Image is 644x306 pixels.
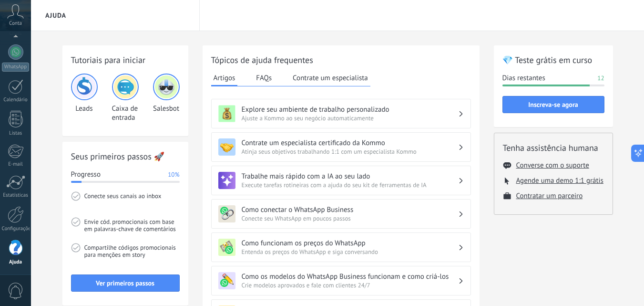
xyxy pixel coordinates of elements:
h3: Trabalhe mais rápido com a IA ao seu lado [242,172,458,181]
span: Envie cód. promocionais com base em palavras-chave de comentários [84,217,180,243]
span: Crie modelos aprovados e fale com clientes 24/7 [242,281,458,289]
h3: Como conectar o WhatsApp Business [242,205,458,214]
span: Execute tarefas rotineiras com a ajuda do seu kit de ferramentas de IA [242,181,458,189]
button: Ver primeiros passos [71,274,180,292]
h3: Contrate um especialista certificado da Kommo [242,138,458,148]
span: Entenda os preços do WhatsApp e siga conversando [242,248,458,256]
h2: Tópicos de ajuda frequentes [211,54,471,66]
button: Contrate um especialista [290,71,370,85]
h3: Como os modelos do WhatsApp Business funcionam e como criá-los [242,272,458,281]
span: Conta [9,21,22,27]
div: Ajuda [2,259,30,265]
span: Dias restantes [502,74,545,83]
span: 10% [168,170,179,179]
h3: Explore seu ambiente de trabalho personalizado [242,105,458,114]
span: Ver primeiros passos [96,280,154,286]
h3: Como funcionam os preços do WhatsApp [242,239,458,248]
div: E-mail [2,161,30,168]
h2: Seus primeiros passos 🚀 [71,150,180,162]
div: Listas [2,130,30,137]
span: Inscreva-se agora [528,101,578,108]
button: Artigos [211,71,238,86]
h2: 💎 Teste grátis em curso [502,54,604,66]
span: 12 [597,74,604,83]
span: Atinja seus objetivos trabalhando 1:1 com um especialista Kommo [242,148,458,156]
button: Inscreva-se agora [502,96,604,113]
div: Leads [71,74,98,122]
button: Converse com o suporte [516,161,589,170]
div: Estatísticas [2,192,30,199]
div: Caixa de entrada [112,74,139,122]
span: Compartilhe códigos promocionais para menções em story [84,243,180,269]
div: Calendário [2,97,30,103]
span: Conecte seu WhatsApp em poucos passos [242,214,458,222]
button: FAQs [254,71,274,85]
button: Contratar um parceiro [516,191,583,200]
span: Ajuste a Kommo ao seu negócio automaticamente [242,114,458,122]
div: Configurações [2,226,30,232]
button: Agende uma demo 1:1 grátis [516,176,603,185]
span: Conecte seus canais ao inbox [84,191,180,217]
h2: Tutoriais para iniciar [71,54,180,66]
div: WhatsApp [2,63,29,72]
span: Progresso [71,170,101,179]
h2: Tenha assistência humana [503,142,604,154]
div: Salesbot [153,74,180,122]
